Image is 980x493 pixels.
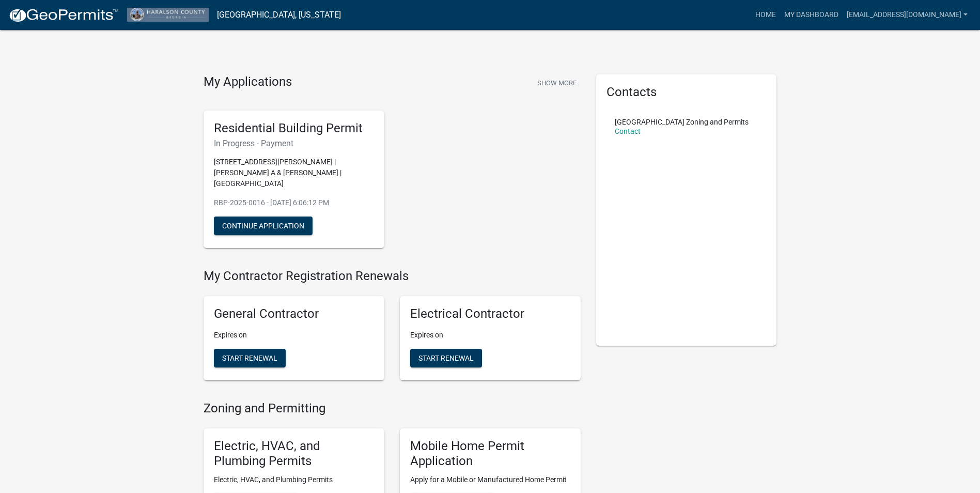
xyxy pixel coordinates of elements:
[127,8,209,22] img: Haralson County, Georgia
[615,127,641,135] a: Contact
[780,5,843,25] a: My Dashboard
[214,349,286,367] button: Start Renewal
[204,401,581,416] h4: Zoning and Permitting
[214,157,374,189] p: [STREET_ADDRESS][PERSON_NAME] | [PERSON_NAME] A & [PERSON_NAME] | [GEOGRAPHIC_DATA]
[214,330,374,341] p: Expires on
[214,217,313,235] button: Continue Application
[214,474,374,485] p: Electric, HVAC, and Plumbing Permits
[204,269,581,389] wm-registration-list-section: My Contractor Registration Renewals
[217,6,341,24] a: [GEOGRAPHIC_DATA], [US_STATE]
[214,121,374,136] h5: Residential Building Permit
[410,330,570,341] p: Expires on
[410,306,570,321] h5: Electrical Contractor
[410,474,570,485] p: Apply for a Mobile or Manufactured Home Permit
[606,85,767,100] h5: Contacts
[533,74,581,91] button: Show More
[214,439,374,469] h5: Electric, HVAC, and Plumbing Permits
[204,269,581,284] h4: My Contractor Registration Renewals
[843,5,972,25] a: [EMAIL_ADDRESS][DOMAIN_NAME]
[418,354,474,362] span: Start Renewal
[222,354,277,362] span: Start Renewal
[615,118,749,126] p: [GEOGRAPHIC_DATA] Zoning and Permits
[214,306,374,321] h5: General Contractor
[410,439,570,469] h5: Mobile Home Permit Application
[214,138,374,148] h6: In Progress - Payment
[410,349,482,367] button: Start Renewal
[214,197,374,208] p: RBP-2025-0016 - [DATE] 6:06:12 PM
[204,74,292,90] h4: My Applications
[751,5,780,25] a: Home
